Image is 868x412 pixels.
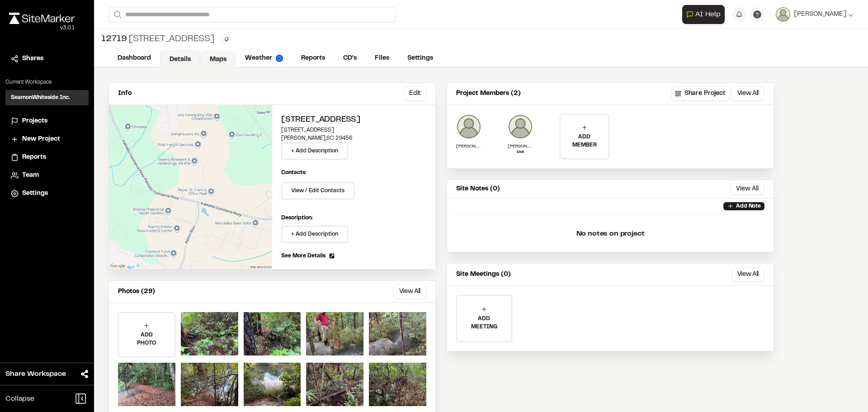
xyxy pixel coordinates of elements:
p: Description: [281,214,426,222]
a: Maps [200,51,236,68]
p: ADD PHOTO [119,331,175,347]
p: [PERSON_NAME] [456,143,481,150]
img: Daniel Hair [456,114,481,139]
h2: [STREET_ADDRESS] [281,114,426,126]
span: Team [22,170,39,180]
a: Weather [236,50,292,67]
p: Current Workspace [5,78,89,86]
a: Reports [292,50,334,67]
div: Oh geez...please don't... [9,24,75,32]
img: precipai.png [276,55,283,62]
img: rebrand.png [9,13,75,24]
button: Search [108,7,125,22]
p: Info [118,89,132,99]
a: New Project [11,134,83,144]
a: Shares [11,54,83,64]
span: Share Workspace [5,369,66,379]
button: Edit Tags [222,34,231,44]
button: View / Edit Contacts [281,182,354,199]
span: 12719 [101,33,127,46]
span: Projects [22,116,47,126]
a: Dashboard [108,50,160,67]
p: Site Notes (0) [456,184,500,194]
span: Settings [22,189,48,199]
p: [PERSON_NAME] , SC 29456 [281,134,426,142]
button: Edit [403,86,426,101]
p: [STREET_ADDRESS] [281,126,426,134]
a: Projects [11,116,83,126]
a: CD's [334,50,366,67]
div: [STREET_ADDRESS] [101,33,214,46]
a: Settings [398,50,442,67]
span: [PERSON_NAME] [794,9,846,19]
button: + Add Description [281,226,348,243]
h3: SeamonWhiteside Inc. [11,94,70,102]
button: View All [731,86,764,101]
p: Photos (29) [118,287,155,297]
a: Settings [11,189,83,199]
p: No notes on project [454,219,766,248]
button: View All [731,267,764,282]
span: AI Help [695,9,721,20]
span: Shares [22,54,43,64]
p: Site Meetings (0) [456,270,511,279]
p: Project Members (2) [456,89,521,99]
a: Files [366,50,398,67]
img: User [776,7,790,22]
p: ADD MEMBER [561,133,609,149]
p: [PERSON_NAME] [508,143,533,150]
button: View All [393,284,426,299]
a: Reports [11,152,83,162]
p: Contacts: [281,169,307,177]
div: Open AI Assistant [682,5,728,24]
a: Team [11,170,83,180]
p: ADD MEETING [457,315,511,331]
span: Collapse [5,393,34,404]
button: + Add Description [281,142,348,160]
p: Add Note [736,202,761,210]
span: New Project [22,134,60,144]
button: [PERSON_NAME] [776,7,854,22]
button: Share Project [671,86,730,101]
span: Reports [22,152,46,162]
img: Daniel Ethredge [508,114,533,139]
a: Details [160,51,200,68]
button: Open AI Assistant [682,5,725,24]
span: See More Details [281,252,325,260]
button: View All [730,184,764,194]
p: Civil [508,150,533,155]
